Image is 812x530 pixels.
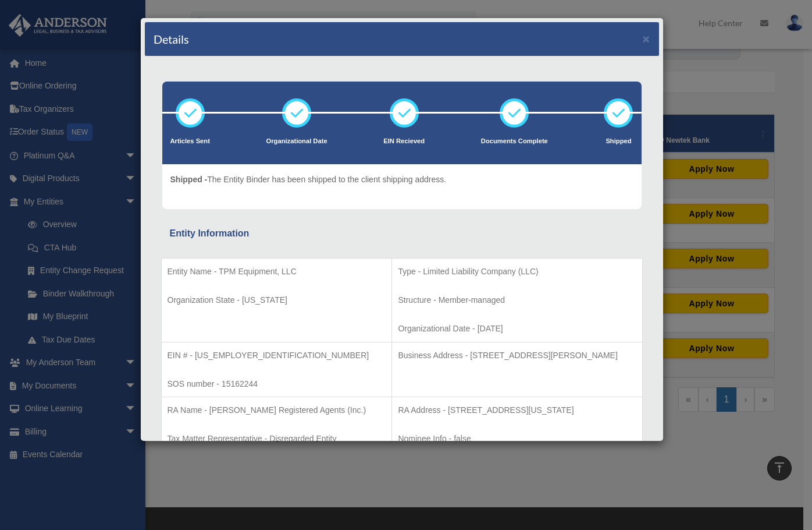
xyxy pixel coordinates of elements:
p: The Entity Binder has been shipped to the client shipping address. [170,172,447,187]
p: EIN # - [US_EMPLOYER_IDENTIFICATION_NUMBER] [168,348,386,363]
div: Entity Information [170,225,634,242]
button: × [643,33,650,45]
p: RA Name - [PERSON_NAME] Registered Agents (Inc.) [168,403,386,418]
h4: Details [154,31,189,47]
p: Documents Complete [481,136,548,147]
p: Organizational Date - [DATE] [398,321,636,336]
p: RA Address - [STREET_ADDRESS][US_STATE] [398,403,636,418]
p: Tax Matter Representative - Disregarded Entity [168,432,386,446]
p: Articles Sent [170,136,210,147]
span: Shipped - [170,175,208,184]
p: SOS number - 15162244 [168,377,386,391]
p: Structure - Member-managed [398,293,636,308]
p: Nominee Info - false [398,432,636,446]
p: Organizational Date [266,136,327,147]
p: Business Address - [STREET_ADDRESS][PERSON_NAME] [398,348,636,363]
p: Shipped [604,136,633,147]
p: Entity Name - TPM Equipment, LLC [168,264,386,279]
p: EIN Recieved [383,136,425,147]
p: Organization State - [US_STATE] [168,293,386,308]
p: Type - Limited Liability Company (LLC) [398,264,636,279]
